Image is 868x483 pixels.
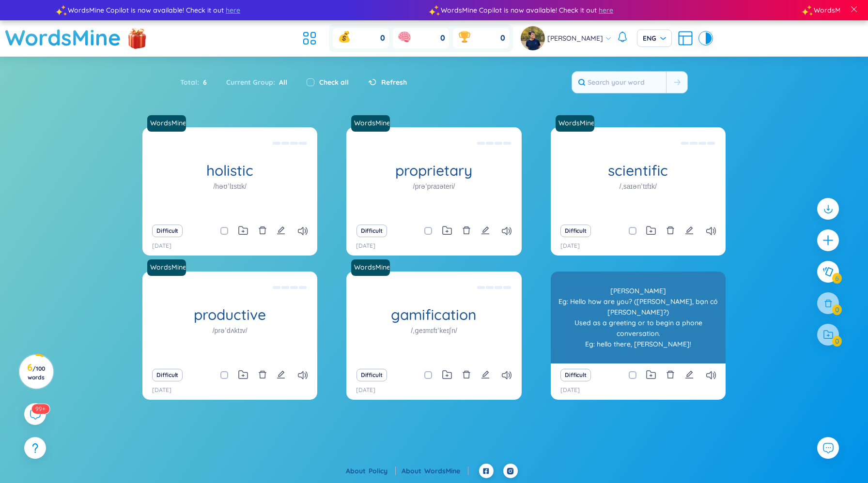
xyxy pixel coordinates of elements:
[560,241,580,251] p: [DATE]
[402,466,468,476] div: About
[142,162,317,179] h1: holistic
[424,467,468,475] a: WordsMine
[5,20,121,55] a: WordsMine
[356,386,375,395] p: [DATE]
[666,226,675,235] span: delete
[147,259,190,276] a: WordsMine
[61,5,434,15] div: WordsMine Copilot is now available! Check it out
[152,225,183,237] button: Difficult
[462,226,471,235] span: delete
[462,370,471,379] span: delete
[822,234,834,246] span: plus
[551,162,726,179] h1: scientific
[666,370,675,379] span: delete
[369,467,396,475] a: Policy
[356,369,387,381] button: Difficult
[275,78,287,87] span: All
[152,369,183,381] button: Difficult
[356,225,387,237] button: Difficult
[572,72,666,93] input: Search your word
[521,26,547,50] a: avatar
[25,363,47,381] h3: 6
[28,365,45,381] span: / 100 words
[481,224,490,238] button: edit
[620,181,657,192] h1: /ˌsaɪənˈtɪfɪk/
[350,118,391,128] a: WordsMine
[462,224,471,238] button: delete
[217,72,297,92] div: Current Group :
[547,33,603,44] span: [PERSON_NAME]
[481,370,490,379] span: edit
[500,33,505,44] span: 0
[356,241,375,251] p: [DATE]
[350,262,391,272] a: WordsMine
[199,77,207,88] span: 6
[666,368,675,382] button: delete
[381,77,407,88] span: Refresh
[31,404,49,414] sup: 573
[643,33,666,43] span: ENG
[213,181,247,192] h1: /həʊˈlɪstɪk/
[685,368,694,382] button: edit
[258,368,267,382] button: delete
[666,224,675,238] button: delete
[147,115,190,132] a: WordsMine
[521,26,545,50] img: avatar
[146,262,187,272] a: WordsMine
[127,23,147,52] img: flashSalesIcon.a7f4f837.png
[560,369,591,381] button: Difficult
[560,225,591,237] button: Difficult
[346,466,396,476] div: About
[258,224,267,238] button: delete
[142,306,317,323] h1: productive
[277,224,285,238] button: edit
[152,241,171,251] p: [DATE]
[180,72,217,92] div: Total :
[346,162,521,179] h1: proprietary
[277,226,285,235] span: edit
[277,368,285,382] button: edit
[146,118,187,128] a: WordsMine
[258,370,267,379] span: delete
[462,368,471,382] button: delete
[226,5,240,15] span: here
[319,77,349,88] label: Check all
[556,274,721,361] div: [PERSON_NAME] Eg: Hello how are you? ([PERSON_NAME], bạn có [PERSON_NAME]?) Used as a greeting or...
[434,5,807,15] div: WordsMine Copilot is now available! Check it out
[481,226,490,235] span: edit
[213,325,248,336] h1: /prəˈdʌktɪv/
[685,224,694,238] button: edit
[685,370,694,379] span: edit
[380,33,385,44] span: 0
[346,306,521,323] h1: gamification
[152,386,171,395] p: [DATE]
[556,115,598,132] a: WordsMine
[555,118,595,128] a: WordsMine
[685,226,694,235] span: edit
[351,259,394,276] a: WordsMine
[481,368,490,382] button: edit
[599,5,613,15] span: here
[440,33,445,44] span: 0
[351,115,394,132] a: WordsMine
[413,181,455,192] h1: /prəˈpraɪəteri/
[411,325,457,336] h1: /ˌɡeɪmɪfɪˈkeɪʃn/
[258,226,267,235] span: delete
[277,370,285,379] span: edit
[560,386,580,395] p: [DATE]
